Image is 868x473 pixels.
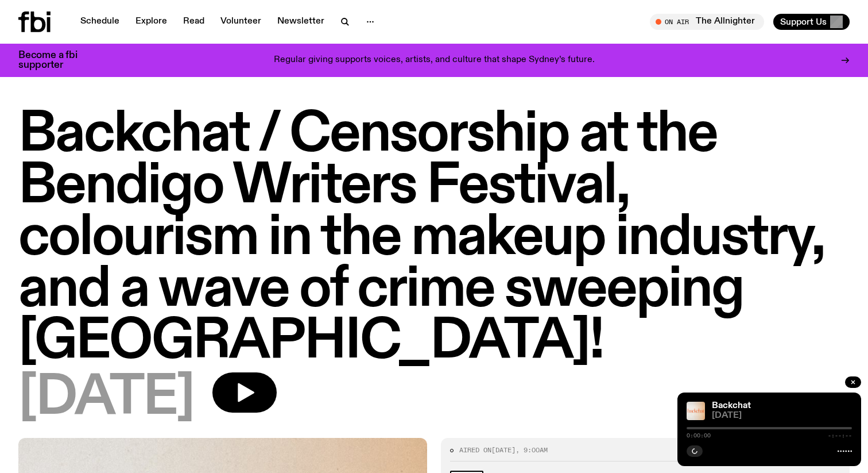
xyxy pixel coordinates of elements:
span: [DATE] [491,445,516,455]
a: Read [176,14,211,30]
a: Explore [129,14,174,30]
span: [DATE] [712,412,852,420]
p: Regular giving supports voices, artists, and culture that shape Sydney’s future. [274,55,595,66]
span: , 9:00am [516,445,548,455]
a: Newsletter [270,14,331,30]
span: -:--:-- [828,433,852,439]
span: Aired on [459,445,491,455]
button: On AirThe Allnighter [650,14,764,30]
a: Volunteer [214,14,268,30]
a: Schedule [73,14,126,30]
span: [DATE] [18,372,194,424]
h3: Become a fbi supporter [18,51,92,70]
span: Support Us [780,17,827,27]
h1: Backchat / Censorship at the Bendigo Writers Festival, colourism in the makeup industry, and a wa... [18,109,850,368]
button: Support Us [773,14,850,30]
a: Backchat [712,401,751,410]
span: 0:00:00 [687,433,711,439]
